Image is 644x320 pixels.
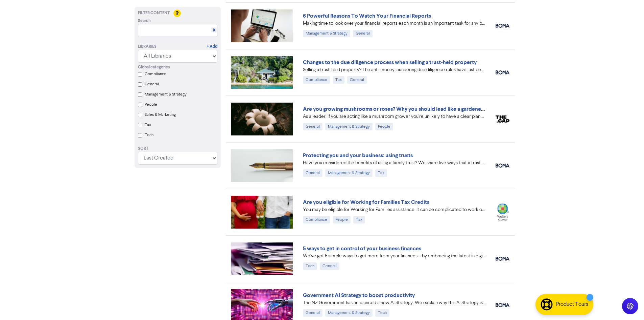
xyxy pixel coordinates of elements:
div: Sort [138,146,217,152]
div: Filter Content [138,10,217,16]
div: People [333,216,351,223]
label: Sales & Marketing [145,112,176,118]
div: As a leader, if you are acting like a mushroom grower you’re unlikely to have a clear plan yourse... [303,113,485,120]
div: Tax [333,76,344,84]
a: Protecting you and your business: using trusts [303,152,413,159]
div: Have you considered the benefits of using a family trust? We share five ways that a trust can hel... [303,159,485,167]
div: The NZ Government has announced a new AI Strategy. We explain why this AI Strategy is needed and ... [303,299,485,306]
a: + Add [207,44,217,50]
iframe: Chat Widget [559,247,644,320]
div: General [303,123,323,130]
img: wolters_kluwer [496,203,509,221]
a: Are you eligible for Working for Families Tax Credits [303,199,429,206]
div: Management & Strategy [325,123,373,130]
div: Management & Strategy [303,30,350,37]
div: Tax [353,216,365,223]
a: 6 Powerful Reasons To Watch Your Financial Reports [303,13,431,19]
div: General [347,76,367,84]
div: Management & Strategy [325,169,373,177]
div: Management & Strategy [325,309,373,317]
div: Making time to look over your financial reports each month is an important task for any business ... [303,20,485,27]
a: X [213,28,215,33]
div: General [303,309,323,317]
div: People [375,123,393,130]
div: Compliance [303,216,330,223]
div: We’ve got 5 simple ways to get more from your finances – by embracing the latest in digital accou... [303,253,485,260]
a: 5 ways to get in control of your business finances [303,245,421,252]
label: General [145,81,159,87]
div: Compliance [303,76,330,84]
img: boma_accounting [496,257,509,261]
img: boma_accounting [496,24,509,28]
a: Government AI Strategy to boost productivity [303,292,415,299]
img: boma [496,70,509,74]
img: thegap [496,115,509,123]
label: Compliance [145,71,166,77]
label: Tax [145,122,151,128]
div: Selling a trust-held property? The anti-money laundering due diligence rules have just been simpl... [303,66,485,73]
label: People [145,102,157,108]
img: boma [496,303,509,307]
div: Tech [375,309,389,317]
div: Libraries [138,44,157,50]
label: Management & Strategy [145,91,187,98]
span: Search [138,18,151,24]
img: boma [496,164,509,168]
div: General [320,262,339,270]
div: You may be eligible for Working for Families assistance. It can be complicated to work out your e... [303,206,485,213]
a: Are you growing mushrooms or roses? Why you should lead like a gardener, not a grower [303,106,516,112]
div: Tax [375,169,387,177]
a: Changes to the due diligence process when selling a trust-held property [303,59,477,66]
div: Global categories [138,64,217,70]
div: Tech [303,262,317,270]
div: General [303,169,323,177]
label: Tech [145,132,153,138]
div: General [353,30,373,37]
